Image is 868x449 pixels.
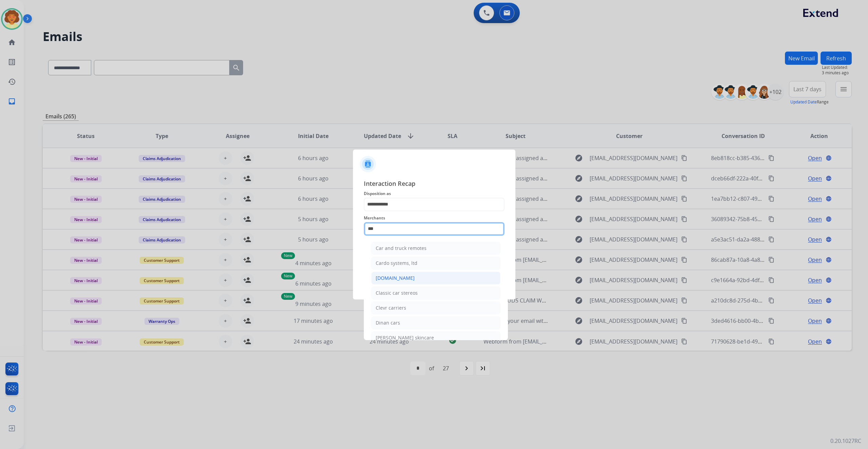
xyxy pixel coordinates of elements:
[360,156,376,172] img: contactIcon
[376,319,400,326] div: Dinan cars
[376,245,427,252] div: Car and truck remotes
[376,334,434,341] div: [PERSON_NAME] skincare
[376,275,415,281] div: [DOMAIN_NAME]
[364,214,505,222] span: Merchants
[376,290,418,296] div: Classic car stereos
[364,179,505,190] span: Interaction Recap
[830,437,861,445] p: 0.20.1027RC
[364,190,505,198] span: Disposition as
[376,260,417,267] div: Cardo systems, ltd
[376,305,406,311] div: Clevr carriers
